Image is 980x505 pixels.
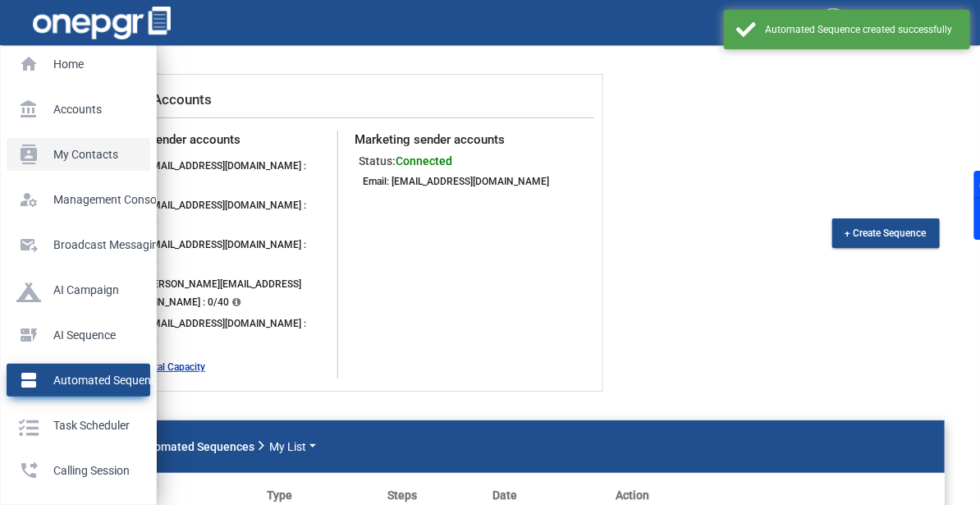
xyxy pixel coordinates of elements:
[121,194,332,233] div: [EMAIL_ADDRESS][DOMAIN_NAME] : 0/40
[360,172,557,191] div: Email: [EMAIL_ADDRESS][DOMAIN_NAME]
[16,368,134,393] p: Automated Sequences
[16,323,134,347] p: AI Sequence
[7,183,150,216] a: manage_accountsManagement Console
[7,364,150,397] a: view_agendaAutomated Sequences
[7,138,150,171] a: contactsMy Contacts
[845,227,927,239] span: + Create Sequence
[396,154,452,168] span: Connected
[121,233,332,273] div: [EMAIL_ADDRESS][DOMAIN_NAME] : 0/40
[7,273,150,306] a: AI Campaign
[7,454,150,487] a: phone_forwardedCalling Session
[121,312,332,351] div: [EMAIL_ADDRESS][DOMAIN_NAME] : 0/40
[7,409,150,442] a: Task Scheduler
[16,52,134,76] p: Home
[819,7,972,38] div: [PERSON_NAME]
[16,413,134,438] p: Task Scheduler
[7,93,150,126] a: account_balanceAccounts
[7,319,150,351] a: dynamic_formAI Sequence
[947,9,972,34] mat-icon: arrow_drop_down
[16,97,134,122] p: Accounts
[268,438,317,457] button: My List
[136,434,254,460] span: Automated Sequences
[359,154,396,168] span: Status:
[7,48,150,80] a: homeHome
[355,131,577,149] div: Marketing sender accounts
[832,218,940,248] button: + Create Sequence
[819,8,848,37] img: rajiv-profile.jpeg
[492,487,517,504] button: Change sorting for date
[121,154,332,194] div: [EMAIL_ADDRESS][DOMAIN_NAME] : 0/40
[120,360,333,374] div: View Total Capacity
[16,278,134,302] p: AI Campaign
[33,7,171,39] img: one-pgr-logo-white.svg
[16,458,134,483] p: Calling Session
[16,232,134,257] p: Broadcast messaging
[267,487,292,504] button: Change sorting for type
[7,228,150,261] a: outgoing_mailBroadcast messaging
[16,187,134,212] p: Management Console
[116,131,337,149] div: Sales sender accounts
[121,273,332,312] div: [PERSON_NAME][EMAIL_ADDRESS][DOMAIN_NAME] : 0/40
[99,83,593,118] div: Sender Accounts
[765,22,958,37] div: Automated Sequence created successfully
[16,142,134,167] p: My Contacts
